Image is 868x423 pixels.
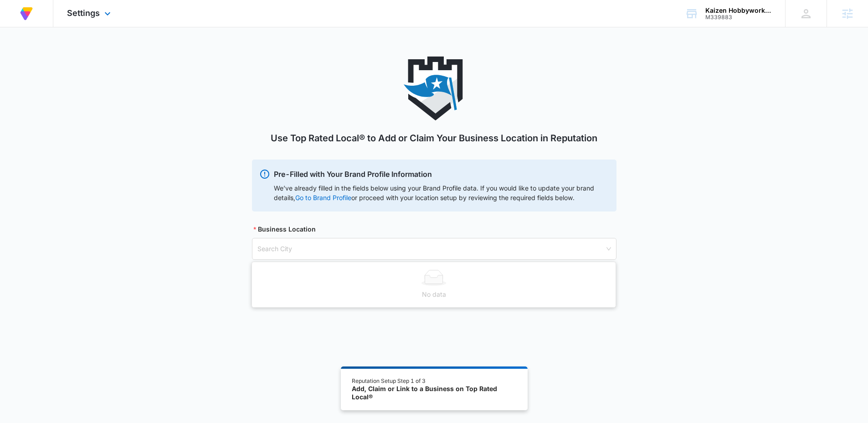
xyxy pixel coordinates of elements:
[705,7,772,14] div: account name
[402,57,466,120] img: Top Rated Local®
[67,8,100,18] span: Settings
[274,183,609,202] div: We’ve already filled in the fields below using your Brand Profile data. If you would like to upda...
[352,377,516,385] div: Reputation Setup Step 1 of 3
[271,131,597,145] h1: Use Top Rated Local® to Add or Claim Your Business Location in Reputation
[352,385,516,401] div: Add, Claim or Link to a Business on Top Rated Local®
[705,14,772,21] div: account id
[18,5,35,22] img: Volusion
[274,169,609,180] p: Pre-Filled with Your Brand Profile Information
[254,224,316,234] label: Business Location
